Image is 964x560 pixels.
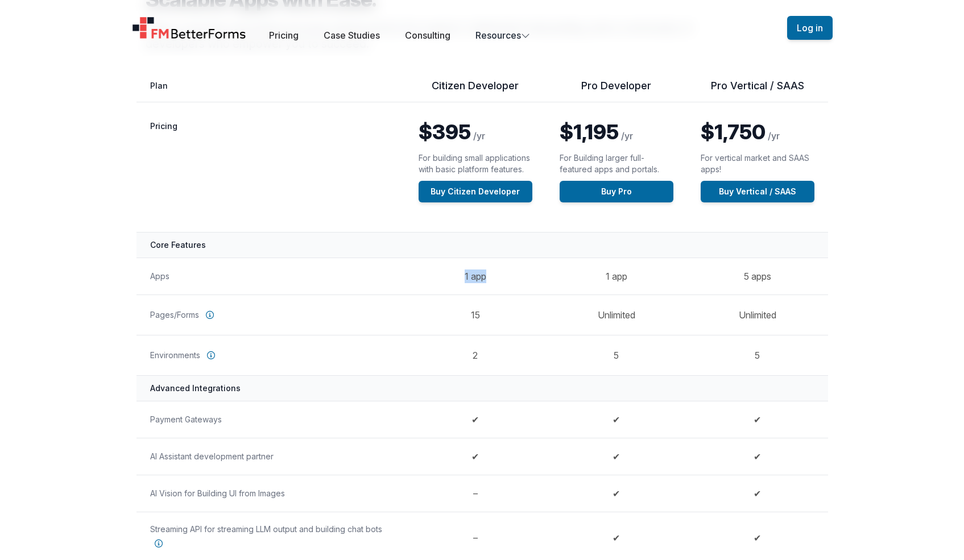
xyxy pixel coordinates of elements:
td: ✔ [405,401,546,438]
span: /yr [768,130,780,142]
td: 1 app [405,258,546,294]
a: Pricing [269,30,299,41]
td: ✔ [405,438,546,475]
button: Log in [787,16,833,40]
td: ✔ [546,475,687,512]
td: 5 apps [687,258,828,294]
th: Core Features [136,232,828,258]
td: 5 [687,335,828,375]
td: Unlimited [546,294,687,335]
button: Resources [475,28,530,42]
th: Pricing [136,102,405,233]
td: 1 app [546,258,687,294]
span: $395 [419,119,471,144]
a: Buy Citizen Developer [419,181,532,202]
td: ✔ [687,475,828,512]
a: Buy Pro [560,181,673,202]
td: 5 [546,335,687,375]
th: Environments [136,335,405,375]
span: /yr [473,130,485,142]
th: AI Assistant development partner [136,438,405,475]
th: Pages/Forms [136,294,405,335]
a: Buy Vertical / SAAS [701,181,814,202]
td: ✔ [546,401,687,438]
th: Apps [136,258,405,294]
td: ✔ [687,401,828,438]
th: Pro Developer [546,79,687,102]
th: Citizen Developer [405,79,546,102]
p: For building small applications with basic platform features. [419,152,532,175]
a: Consulting [405,30,450,41]
span: /yr [621,130,633,142]
td: – [405,475,546,512]
p: For Building larger full-featured apps and portals. [560,152,673,175]
td: 2 [405,335,546,375]
span: Plan [150,81,168,90]
td: 15 [405,294,546,335]
th: Advanced Integrations [136,375,828,401]
td: ✔ [687,438,828,475]
p: For vertical market and SAAS apps! [701,152,814,175]
span: $1,195 [560,119,619,144]
a: Case Studies [324,30,380,41]
td: ✔ [546,438,687,475]
nav: Global [118,14,846,42]
span: $1,750 [701,119,766,144]
td: Unlimited [687,294,828,335]
a: Home [132,16,247,39]
th: Payment Gateways [136,401,405,438]
th: Pro Vertical / SAAS [687,79,828,102]
th: AI Vision for Building UI from Images [136,475,405,512]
